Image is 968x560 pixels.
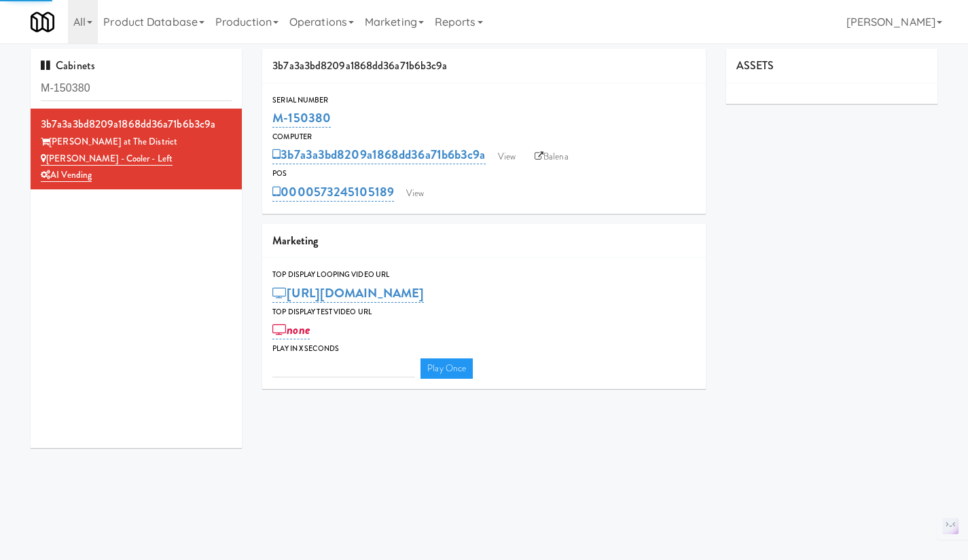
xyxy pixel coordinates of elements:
[736,58,774,73] span: ASSETS
[41,114,232,134] div: 3b7a3a3bd8209a1868dd36a71b6b3c9a
[272,342,696,356] div: Play in X seconds
[272,130,696,144] div: Computer
[272,109,331,128] a: M-150380
[272,167,696,181] div: POS
[272,233,318,248] span: Marketing
[272,183,394,202] a: 0000573245105189
[399,183,431,204] a: View
[41,134,232,151] div: [PERSON_NAME] at The District
[272,320,310,339] a: none
[41,168,92,182] a: AI Vending
[272,284,424,303] a: [URL][DOMAIN_NAME]
[31,10,54,34] img: Micromart
[272,305,696,319] div: Top Display Test Video Url
[41,152,173,166] a: [PERSON_NAME] - Cooler - Left
[262,49,706,83] div: 3b7a3a3bd8209a1868dd36a71b6b3c9a
[272,94,696,107] div: Serial Number
[41,58,95,73] span: Cabinets
[528,147,575,167] a: Balena
[272,268,696,282] div: Top Display Looping Video Url
[41,76,232,101] input: Search cabinets
[491,147,522,167] a: View
[31,109,242,189] li: 3b7a3a3bd8209a1868dd36a71b6b3c9a[PERSON_NAME] at The District [PERSON_NAME] - Cooler - LeftAI Ven...
[420,358,473,379] a: Play Once
[272,145,485,164] a: 3b7a3a3bd8209a1868dd36a71b6b3c9a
